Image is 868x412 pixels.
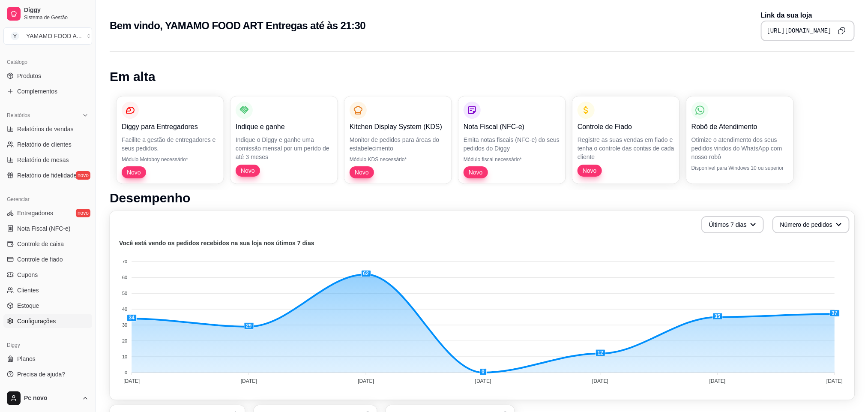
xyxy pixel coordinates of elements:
[3,122,92,136] a: Relatórios de vendas
[761,10,855,21] p: Link da sua loja
[17,240,64,248] span: Controle de caixa
[592,378,608,384] tspan: [DATE]
[691,122,788,132] p: Robô de Atendimento
[17,224,70,233] span: Nota Fiscal (NFC-e)
[117,96,224,183] button: Diggy para EntregadoresFacilite a gestão de entregadores e seus pedidos.Módulo Motoboy necessário...
[230,96,338,183] button: Indique e ganheIndique o Diggy e ganhe uma comissão mensal por um perído de até 3 mesesNovo
[122,135,218,153] p: Facilite a gestão de entregadores e seus pedidos.
[17,125,74,133] span: Relatórios de vendas
[3,388,92,409] button: Pc novo
[17,171,77,180] span: Relatório de fidelidade
[826,378,843,384] tspan: [DATE]
[351,168,372,177] span: Novo
[709,378,726,384] tspan: [DATE]
[3,314,92,328] a: Configurações
[572,96,679,183] button: Controle de FiadoRegistre as suas vendas em fiado e tenha o controle das contas de cada clienteNovo
[3,168,92,182] a: Relatório de fidelidadenovo
[123,378,140,384] tspan: [DATE]
[237,166,258,175] span: Novo
[3,84,92,98] a: Complementos
[17,140,72,149] span: Relatório de clientes
[578,135,674,161] p: Registre as suas vendas em fiado e tenha o controle das contas de cada cliente
[701,216,764,233] button: Últimos 7 dias
[350,135,446,153] p: Monitor de pedidos para áreas do estabelecimento
[17,72,41,80] span: Produtos
[3,299,92,313] a: Estoque
[3,153,92,167] a: Relatório de mesas
[17,156,69,164] span: Relatório de mesas
[17,301,39,310] span: Estoque
[123,168,144,177] span: Novo
[3,253,92,266] a: Controle de fiado
[17,286,39,295] span: Clientes
[3,206,92,220] a: Entregadoresnovo
[835,24,849,38] button: Copy to clipboard
[17,370,65,379] span: Precisa de ajuda?
[24,6,89,14] span: Diggy
[3,27,92,45] button: Select a team
[3,283,92,297] a: Clientes
[122,307,127,312] tspan: 40
[458,96,566,183] button: Nota Fiscal (NFC-e)Emita notas fiscais (NFC-e) do seus pedidos do DiggyMódulo fiscal necessário*Novo
[236,135,332,161] p: Indique o Diggy e ganhe uma comissão mensal por um perído de até 3 meses
[122,291,127,296] tspan: 50
[686,96,793,183] button: Robô de AtendimentoOtimize o atendimento dos seus pedidos vindos do WhatsApp com nosso robôDispon...
[17,87,57,96] span: Complementos
[358,378,374,384] tspan: [DATE]
[464,122,560,132] p: Nota Fiscal (NFC-e)
[464,156,560,163] p: Módulo fiscal necessário*
[350,122,446,132] p: Kitchen Display System (KDS)
[3,69,92,83] a: Produtos
[3,237,92,251] a: Controle de caixa
[767,27,832,35] pre: [URL][DOMAIN_NAME]
[579,166,600,175] span: Novo
[3,338,92,352] div: Diggy
[691,165,788,171] p: Disponível para Windows 10 ou superior
[3,222,92,235] a: Nota Fiscal (NFC-e)
[26,32,82,40] div: YAMAMO FOOD A ...
[3,352,92,366] a: Planos
[3,268,92,282] a: Cupons
[110,190,855,206] h1: Desempenho
[24,394,78,402] span: Pc novo
[110,19,365,33] h2: Bem vindo, YAMAMO FOOD ART Entregas até às 21:30
[691,135,788,161] p: Otimize o atendimento dos seus pedidos vindos do WhatsApp com nosso robô
[119,240,314,247] text: Você está vendo os pedidos recebidos na sua loja nos útimos 7 dias
[7,112,30,119] span: Relatórios
[122,338,127,343] tspan: 20
[17,355,36,363] span: Planos
[24,14,89,21] span: Sistema de Gestão
[3,192,92,206] div: Gerenciar
[3,138,92,151] a: Relatório de clientes
[122,322,127,328] tspan: 30
[578,122,674,132] p: Controle de Fiado
[3,367,92,381] a: Precisa de ajuda?
[17,255,63,264] span: Controle de fiado
[122,122,218,132] p: Diggy para Entregadores
[17,271,38,279] span: Cupons
[122,259,127,264] tspan: 70
[772,216,850,233] button: Número de pedidos
[3,55,92,69] div: Catálogo
[350,156,446,163] p: Módulo KDS necessário*
[344,96,452,183] button: Kitchen Display System (KDS)Monitor de pedidos para áreas do estabelecimentoMódulo KDS necessário...
[17,209,53,217] span: Entregadores
[125,370,127,375] tspan: 0
[475,378,491,384] tspan: [DATE]
[122,156,218,163] p: Módulo Motoboy necessário*
[3,3,92,24] a: DiggySistema de Gestão
[465,168,486,177] span: Novo
[241,378,257,384] tspan: [DATE]
[236,122,332,132] p: Indique e ganhe
[110,69,855,84] h1: Em alta
[464,135,560,153] p: Emita notas fiscais (NFC-e) do seus pedidos do Diggy
[122,275,127,280] tspan: 60
[122,354,127,359] tspan: 10
[17,317,56,325] span: Configurações
[11,32,19,40] span: Y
